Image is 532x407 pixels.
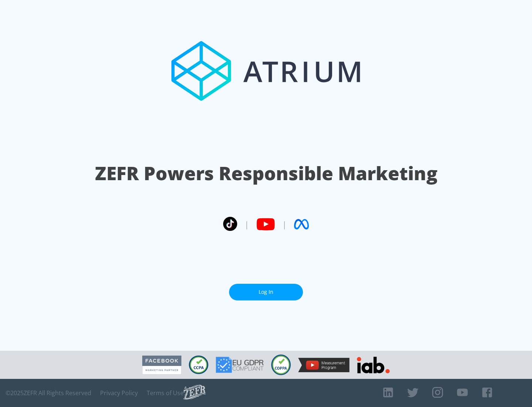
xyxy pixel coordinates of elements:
img: CCPA Compliant [189,356,208,374]
img: YouTube Measurement Program [298,358,349,372]
a: Terms of Use [147,389,184,397]
a: Log In [229,284,303,300]
span: | [245,219,249,230]
img: Facebook Marketing Partner [142,356,181,374]
img: GDPR Compliant [216,357,264,373]
span: © 2025 ZEFR All Rights Reserved [6,389,91,397]
span: | [282,219,287,230]
img: IAB [357,357,390,373]
img: COPPA Compliant [271,354,291,375]
h1: ZEFR Powers Responsible Marketing [95,161,437,186]
a: Privacy Policy [100,389,138,397]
